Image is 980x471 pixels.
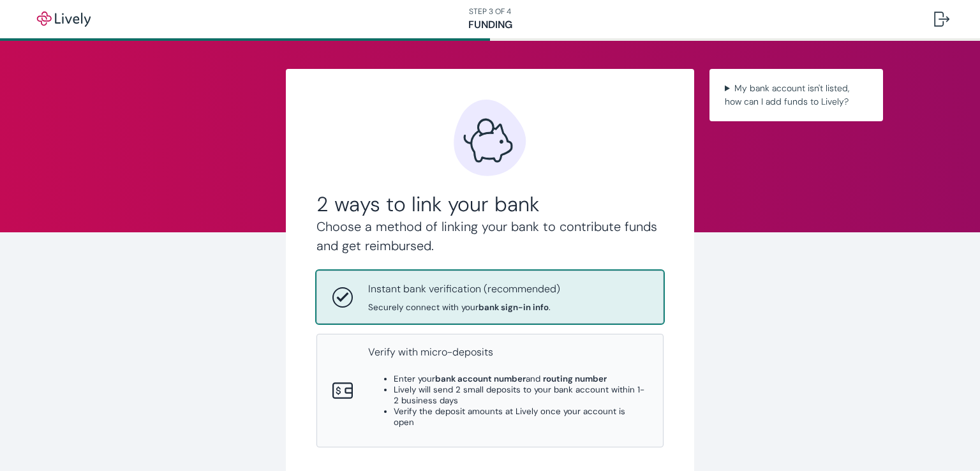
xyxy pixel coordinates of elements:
li: Verify the deposit amounts at Lively once your account is open [394,406,648,428]
svg: Micro-deposits [332,380,353,401]
strong: routing number [543,373,607,384]
svg: Instant bank verification [332,287,353,308]
strong: bank sign-in info [479,302,549,313]
p: Instant bank verification (recommended) [368,281,560,297]
li: Lively will send 2 small deposits to your bank account within 1-2 business days [394,384,648,406]
h4: Choose a method of linking your bank to contribute funds and get reimbursed. [316,217,664,255]
button: Log out [924,4,960,34]
p: Verify with micro-deposits [368,345,648,360]
button: Instant bank verificationInstant bank verification (recommended)Securely connect with yourbank si... [317,271,663,323]
h2: 2 ways to link your bank [316,191,664,217]
button: Micro-depositsVerify with micro-depositsEnter yourbank account numberand routing numberLively wil... [317,334,663,447]
summary: My bank account isn't listed, how can I add funds to Lively? [720,79,873,111]
span: Securely connect with your . [368,302,560,313]
img: Lively [28,11,100,27]
li: Enter your and [394,373,648,384]
strong: bank account number [435,373,526,384]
